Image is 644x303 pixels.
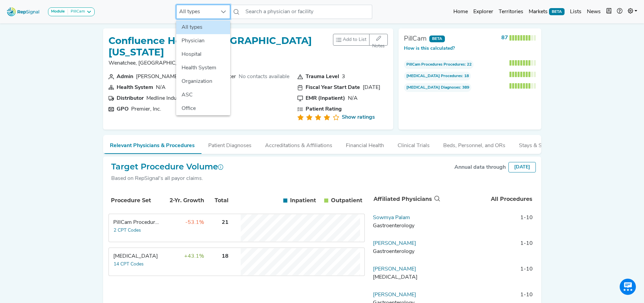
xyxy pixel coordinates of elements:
div: 3 [342,73,345,81]
input: Search a physician or facility [243,5,372,19]
div: [DATE] [363,84,380,92]
span: All types [176,5,217,19]
li: ASC [176,88,230,102]
td: 1-10 [441,214,536,234]
span: 21 [222,220,229,225]
button: Financial Health [339,135,391,153]
a: Sowmya Palam [373,215,410,220]
a: Territories [496,5,526,19]
button: Add to List [333,34,369,46]
div: PillCam Procedures [113,218,160,227]
th: Affiliated Physicians [371,188,442,210]
a: [PERSON_NAME] [373,292,416,298]
a: Explorer [471,5,496,19]
div: EMR (Inpatient) [306,94,345,102]
li: Health System [176,61,230,75]
button: Stays & Services [512,135,566,153]
button: How is this calculated? [404,45,455,52]
button: Notes [369,34,388,46]
div: Distributor [117,94,144,102]
div: Based on RepSignal's all payor claims. [111,174,223,183]
div: PillCam [68,9,85,15]
div: Gastroenterology [373,222,438,230]
div: toolbar [333,34,388,46]
a: Home [451,5,471,19]
button: ModulePillCam [48,7,95,16]
th: All Procedures [442,188,535,210]
span: : 389 [404,83,471,92]
span: Add to List [343,36,366,43]
td: 1-10 [441,239,536,260]
button: Clinical Trials [391,135,436,153]
button: 2 CPT Codes [113,227,141,234]
a: Show ratings [342,113,375,121]
span: BETA [429,36,445,42]
li: Physician [176,34,230,48]
li: Hospital [176,48,230,61]
h2: Target Procedure Volume [111,162,223,172]
div: Health System [117,84,153,92]
td: 1-10 [441,265,536,285]
li: All types [176,21,230,34]
div: Fiscal Year Start Date [306,84,360,92]
th: 2-Yr. Growth [161,189,205,212]
div: Medline Industries, Inc. [146,94,201,102]
a: News [584,5,603,19]
button: Intel Book [603,5,614,19]
span: [MEDICAL_DATA] Diagnoses [406,85,460,91]
div: Enteroscopy [113,252,160,260]
div: Trauma Level [306,73,339,81]
strong: Module [51,9,65,14]
th: Total [206,189,230,212]
span: PillCam Procedures Procedures [406,62,465,68]
div: Annual data through [454,163,506,171]
span: Notes [372,44,385,49]
span: -53.1% [185,220,204,225]
div: [DATE] [508,162,536,172]
div: Patient Rating [306,105,342,113]
span: [MEDICAL_DATA] Procedures [406,73,462,79]
span: +43.1% [184,254,204,259]
div: N/A [156,84,166,92]
a: [PERSON_NAME] [373,241,416,246]
button: Relevant Physicians & Procedures [103,135,201,154]
a: [PERSON_NAME] [373,266,416,272]
div: [PERSON_NAME], Chief Executive Officer [136,73,236,81]
li: Office [176,102,230,115]
button: Beds, Personnel, and ORs [436,135,512,153]
div: Andrew Jones, Chief Executive Officer [136,73,236,81]
strong: 87 [501,35,508,41]
div: No contacts available [239,73,289,81]
button: 14 CPT Codes [113,260,144,268]
div: GPO [117,105,128,113]
div: PillCam [404,34,427,44]
li: Organization [176,75,230,88]
span: Inpatient [290,196,316,205]
div: Premier, Inc. [131,105,161,113]
span: BETA [549,8,565,15]
div: Admin [117,73,133,81]
a: MarketsBETA [526,5,567,19]
span: Outpatient [331,196,362,205]
div: General Surgery [373,273,438,281]
h1: Confluence Health/[GEOGRAPHIC_DATA][US_STATE] [109,35,333,58]
div: N/A [348,94,358,102]
th: Procedure Set [110,189,161,212]
button: Patient Diagnoses [201,135,258,153]
span: 18 [222,254,229,259]
button: Accreditations & Affiliations [258,135,339,153]
span: : 18 [404,72,471,80]
a: Lists [567,5,584,19]
p: Wenatchee, [GEOGRAPHIC_DATA] [109,59,333,67]
div: Gastroenterology [373,248,438,256]
span: : 22 [404,60,474,69]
